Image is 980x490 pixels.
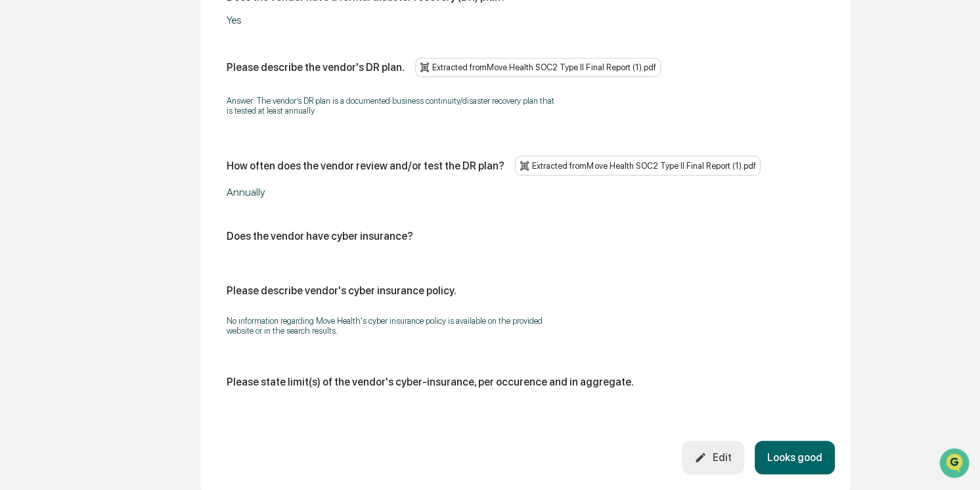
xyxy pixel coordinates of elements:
span: Attestations [108,166,163,179]
div: 🖐️ [13,167,24,177]
div: 🗄️ [95,167,106,177]
p: No information regarding Move Health's cyber insurance policy is available on the provided websit... [227,316,555,336]
img: 1746055101610-c473b297-6a78-478c-a979-82029cc54cd1 [13,100,37,124]
div: Yes [227,14,555,26]
div: We're available if you need us! [45,114,166,124]
div: Please describe the vendor's DR plan. [227,61,405,74]
div: Extracted from Move Health SOC2 Type II Final Report (1).pdf [415,58,661,78]
div: Annually [227,186,555,198]
a: 🔎Data Lookup [8,185,88,209]
button: Start new chat [223,104,239,120]
div: Does the vendor have cyber insurance? [227,230,413,242]
div: How often does the vendor review and/or test the DR plan? [227,160,504,172]
div: Start new chat [45,100,215,114]
div: Please describe vendor's cyber insurance policy. [227,284,457,297]
button: Edit [682,441,744,474]
a: Powered byPylon [93,222,159,233]
button: Looks good [755,441,835,474]
span: Pylon [131,223,159,233]
div: Please state limit(s) of the vendor's cyber-insurance, per occurence and in aggregate. [227,376,634,388]
div: Extracted from Move Health SOC2 Type II Final Report (1).pdf [515,156,761,175]
div: Edit [694,451,731,464]
a: 🖐️Preclearance [8,160,90,184]
div: 🔎 [13,192,24,202]
input: Clear [34,60,217,74]
a: 🗄️Attestations [90,160,168,184]
span: Data Lookup [26,190,83,204]
iframe: Open customer support [938,447,973,482]
span: Preclearance [26,166,85,179]
p: How can we help? [13,28,239,49]
p: Answer: The vendor’s DR plan is a documented business continuity/disaster recovery plan that is t... [227,96,555,116]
